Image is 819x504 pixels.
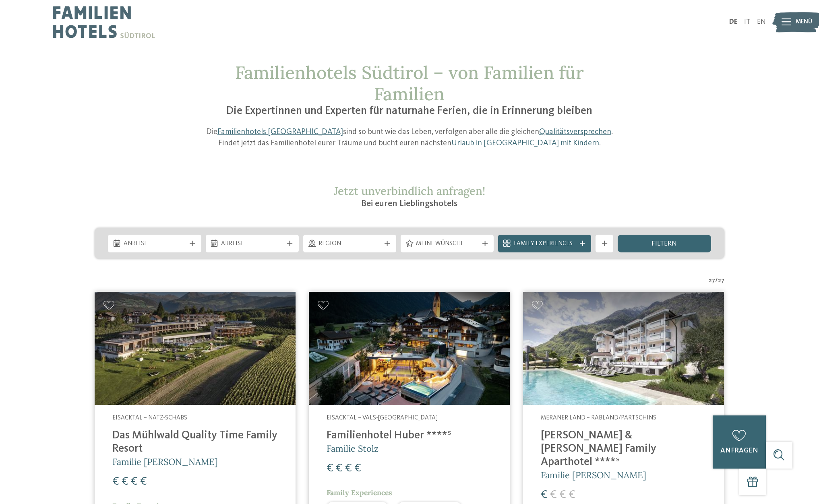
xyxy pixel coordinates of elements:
span: Anreise [124,240,186,248]
span: Familie Stolz [327,443,378,454]
span: € [559,489,566,501]
h4: [PERSON_NAME] & [PERSON_NAME] Family Aparthotel ****ˢ [541,429,706,469]
img: Familienhotels gesucht? Hier findet ihr die besten! [309,292,510,405]
span: € [569,489,575,501]
span: € [122,476,128,487]
span: Eisacktal – Natz-Schabs [112,415,187,421]
h4: Das Mühlwald Quality Time Family Resort [112,429,278,456]
span: Abreise [221,240,283,248]
span: € [336,463,343,474]
span: € [541,489,548,501]
a: EN [757,19,766,25]
a: anfragen [713,415,766,469]
span: Family Experiences [327,488,392,497]
span: 27 [718,277,724,285]
span: anfragen [720,447,758,454]
span: Jetzt unverbindlich anfragen! [334,184,485,198]
span: € [131,476,138,487]
p: Die sind so bunt wie das Leben, verfolgen aber alle die gleichen . Findet jetzt das Familienhotel... [199,127,620,149]
span: Menü [796,18,812,27]
h4: Familienhotel Huber ****ˢ [327,429,492,442]
span: / [715,277,718,285]
span: € [550,489,557,501]
img: Familienhotels gesucht? Hier findet ihr die besten! [523,292,724,405]
span: filtern [651,240,677,248]
span: Family Experiences [514,240,576,248]
span: € [140,476,147,487]
a: Qualitätsversprechen [539,128,611,136]
span: Familie [PERSON_NAME] [112,456,218,467]
span: Region [318,240,381,248]
a: IT [744,19,750,25]
a: Familienhotels [GEOGRAPHIC_DATA] [217,128,343,136]
span: € [327,463,333,474]
span: Familie [PERSON_NAME] [541,469,646,481]
a: DE [729,19,738,25]
span: Familienhotels Südtirol – von Familien für Familien [235,61,584,105]
img: Familienhotels gesucht? Hier findet ihr die besten! [95,292,296,405]
a: Urlaub in [GEOGRAPHIC_DATA] mit Kindern [451,139,599,147]
span: Bei euren Lieblingshotels [361,199,457,208]
span: € [345,463,352,474]
span: Meine Wünsche [416,240,478,248]
span: € [354,463,361,474]
span: Meraner Land – Rabland/Partschins [541,415,656,421]
span: 27 [709,277,715,285]
span: Die Expertinnen und Experten für naturnahe Ferien, die in Erinnerung bleiben [226,105,592,117]
span: Eisacktal – Vals-[GEOGRAPHIC_DATA] [327,415,438,421]
span: € [112,476,119,487]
